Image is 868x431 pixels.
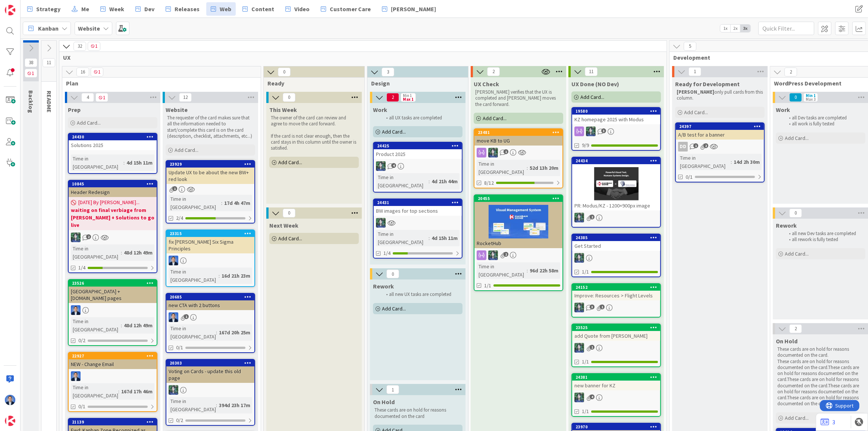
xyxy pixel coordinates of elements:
div: 20455 [474,195,563,202]
span: 4 [81,93,94,102]
span: Web [220,4,231,13]
div: 4d 21h 44m [430,177,460,185]
a: 24152Improve: Resources > Flight LevelsCR [571,283,661,318]
span: 0/1 [78,403,85,410]
span: 1 [184,314,189,319]
div: 23929 [166,161,254,168]
img: CR [574,213,584,222]
span: 1/1 [484,282,491,290]
a: 20303Voting on Cards - update this old pageCRTime in [GEOGRAPHIC_DATA]:394d 23h 17m0/2 [166,359,255,426]
span: 1/4 [383,249,391,257]
div: Time in [GEOGRAPHIC_DATA] [169,397,216,413]
div: 23929Update UX to be about the new BW+ red look [166,161,254,184]
img: CR [574,393,584,402]
div: 394d 23h 17m [217,401,252,409]
span: 1 [95,93,108,102]
div: 23525 [572,324,660,331]
span: Strategy [36,4,60,13]
li: all Dev tasks are completed [785,115,864,121]
div: Time in [GEOGRAPHIC_DATA] [376,230,429,246]
span: 1/1 [582,407,589,415]
div: 23970 [576,424,660,430]
span: 1 [600,304,605,309]
div: 23315 [170,231,254,236]
div: 4d 15h 11m [125,159,154,167]
span: 0/1 [686,173,693,181]
div: CR [69,232,157,242]
p: [PERSON_NAME] verifies that the UX is completed and [PERSON_NAME] moves the card forward. [475,89,562,107]
div: CR [572,343,660,353]
span: 11 [43,58,55,67]
a: 10845Header Redesign[DATE] By [PERSON_NAME]...waiting on final verbiage from [PERSON_NAME] + Solu... [68,180,157,273]
span: Plan [66,79,251,87]
span: Support [16,1,34,10]
div: 20685new CTA with 2 buttons [166,294,254,310]
span: WordPress Development [774,79,862,87]
img: DP [169,256,178,265]
div: 17d 4h 47m [222,199,252,207]
span: : [221,199,222,207]
span: Kanban [38,24,59,33]
div: CR [572,127,660,136]
span: 4 [590,394,595,399]
span: Content [251,4,274,13]
div: Min 1 [403,94,412,97]
p: If the card is not clear enough, then the card stays in this column until the owner is satisfied. [271,133,357,152]
img: DP [169,312,178,322]
div: 24430Solutions 2025 [69,134,157,150]
span: 2 [784,68,797,76]
li: all UX tasks are completed [382,115,461,121]
span: 3 [601,128,606,133]
span: : [123,159,125,167]
div: 52d 13h 20m [528,164,560,172]
div: CR [374,218,462,228]
a: 24431BW images for top sectionsCRTime in [GEOGRAPHIC_DATA]:4d 15h 11m1/4 [373,199,463,259]
div: 24152Improve: Resources > Flight Levels [572,284,660,300]
span: This Week [269,106,297,113]
div: 20303 [170,360,254,366]
span: README [46,91,53,113]
span: 0 [283,209,295,218]
div: 24152 [572,284,660,291]
div: CR [572,393,660,402]
span: Website [166,106,188,113]
a: Customer Care [316,2,375,16]
div: Dd [678,142,688,152]
img: CR [586,127,596,136]
div: CR [166,385,254,395]
a: 19580KZ homepage 2025 with ModusCR9/9 [571,107,661,151]
span: 12 [179,93,192,102]
span: 2 [590,215,595,219]
span: Add Card... [785,250,809,257]
div: Time in [GEOGRAPHIC_DATA] [678,154,731,170]
div: 24434 [576,158,660,163]
span: 5 [684,42,696,51]
div: 24385 [576,235,660,240]
a: 24385Get StartedCR1/1 [571,234,661,277]
div: 20685 [170,294,254,300]
span: 2 [704,143,708,148]
a: 23481move KB to UGCRTime in [GEOGRAPHIC_DATA]:52d 13h 20m8/12 [474,128,563,188]
span: 0/2 [78,337,85,344]
div: [GEOGRAPHIC_DATA] + [DOMAIN_NAME] pages [69,287,157,303]
a: 23525add Quote from [PERSON_NAME]CR1/1 [571,324,661,367]
span: 0 [789,93,802,102]
div: Improve: Resources > Flight Levels [572,291,660,300]
span: 0 [283,93,295,102]
a: 24434PR: Modus/KZ - 1200×900px imageCR [571,157,661,228]
div: Time in [GEOGRAPHIC_DATA] [477,160,527,176]
div: 24385 [572,234,660,241]
div: CR [572,253,660,263]
img: CR [488,148,498,157]
div: 20685 [166,294,254,300]
b: waiting on final verbiage from [PERSON_NAME] + Solutions to go live [71,206,154,229]
span: : [121,249,122,257]
img: CR [169,385,178,395]
a: 24430Solutions 2025Time in [GEOGRAPHIC_DATA]:4d 15h 11m [68,133,157,174]
div: 23481move KB to UG [474,129,563,146]
a: [PERSON_NAME] [377,2,441,16]
span: Design [371,79,459,87]
div: 14d 2h 30m [732,158,762,166]
span: 1 [88,42,100,51]
div: 22927 [72,353,157,359]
